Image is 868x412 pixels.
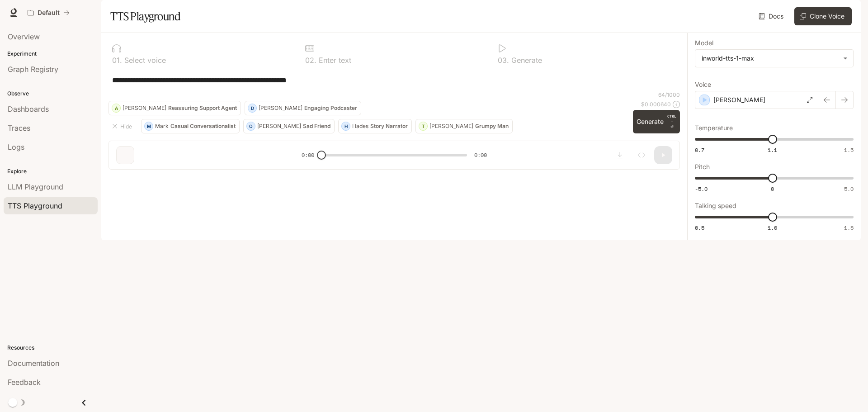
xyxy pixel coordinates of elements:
[24,4,74,22] button: All workspaces
[141,119,240,133] button: MMarkCasual Conversationalist
[352,123,368,129] p: Hades
[695,125,733,131] p: Temperature
[633,110,680,133] button: GenerateCTRL +⏎
[429,123,473,129] p: [PERSON_NAME]
[304,105,357,111] p: Engaging Podcaster
[316,57,351,64] p: Enter text
[667,114,676,124] p: CTRL +
[248,101,256,115] div: D
[108,119,137,133] button: Hide
[110,7,180,25] h1: TTS Playground
[667,114,676,130] p: ⏎
[338,119,412,133] button: HHadesStory Narrator
[768,146,777,154] span: 1.1
[247,119,255,133] div: O
[122,57,166,64] p: Select voice
[757,7,787,25] a: Docs
[112,101,120,115] div: A
[108,101,241,115] button: A[PERSON_NAME]Reassuring Support Agent
[419,119,427,133] div: T
[257,123,301,129] p: [PERSON_NAME]
[695,81,711,88] p: Voice
[259,105,302,111] p: [PERSON_NAME]
[768,224,777,232] span: 1.0
[342,119,350,133] div: H
[695,224,704,232] span: 0.5
[415,119,513,133] button: T[PERSON_NAME]Grumpy Man
[112,57,122,64] p: 0 1 .
[305,57,316,64] p: 0 2 .
[370,123,408,129] p: Story Narrator
[695,185,708,193] span: -5.0
[303,123,330,129] p: Sad Friend
[498,57,509,64] p: 0 3 .
[771,185,774,193] span: 0
[695,50,853,67] div: inworld-tts-1-max
[658,91,680,99] p: 64 / 1000
[844,185,854,193] span: 5.0
[509,57,542,64] p: Generate
[844,146,854,154] span: 1.5
[844,224,854,232] span: 1.5
[145,119,153,133] div: M
[641,100,671,108] p: $ 0.000640
[243,119,335,133] button: O[PERSON_NAME]Sad Friend
[695,40,713,46] p: Model
[695,203,736,209] p: Talking speed
[168,105,237,111] p: Reassuring Support Agent
[155,123,169,129] p: Mark
[245,101,361,115] button: D[PERSON_NAME]Engaging Podcaster
[170,123,236,129] p: Casual Conversationalist
[475,123,509,129] p: Grumpy Man
[695,164,710,170] p: Pitch
[123,105,166,111] p: [PERSON_NAME]
[695,146,704,154] span: 0.7
[702,54,839,63] div: inworld-tts-1-max
[713,95,765,104] p: [PERSON_NAME]
[38,9,60,17] p: Default
[794,7,852,25] button: Clone Voice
